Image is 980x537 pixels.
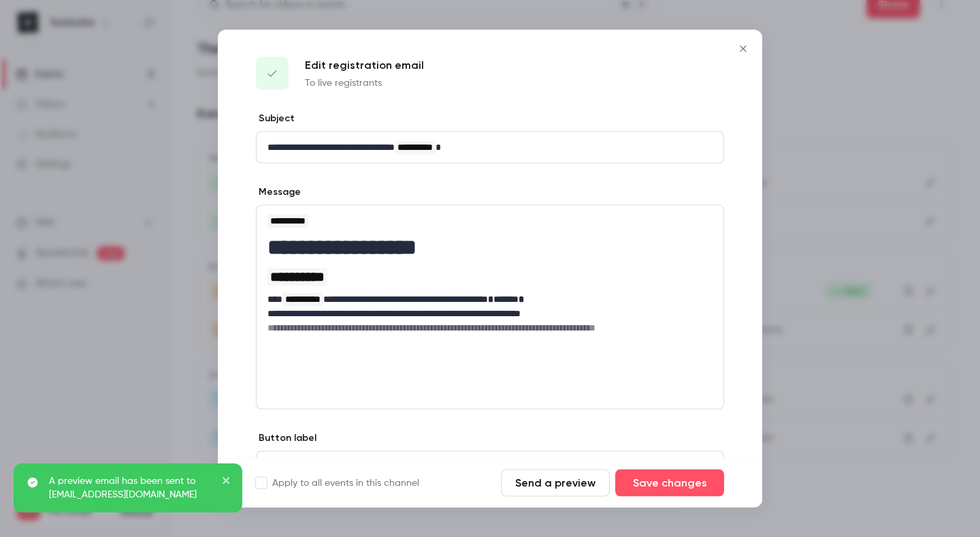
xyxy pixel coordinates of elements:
button: Send a preview [501,470,610,497]
button: close [222,474,231,491]
label: Button label [256,431,316,445]
button: Close [730,35,757,63]
p: Edit registration email [305,57,424,74]
label: Apply to all events in this channel [256,476,419,490]
p: A preview email has been sent to [EMAIL_ADDRESS][DOMAIN_NAME] [49,474,212,502]
button: Save changes [615,470,724,497]
label: Subject [256,112,295,125]
div: editor [257,132,723,163]
label: Message [256,185,301,199]
p: To live registrants [305,76,424,90]
div: editor [257,206,723,343]
div: editor [257,452,723,482]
